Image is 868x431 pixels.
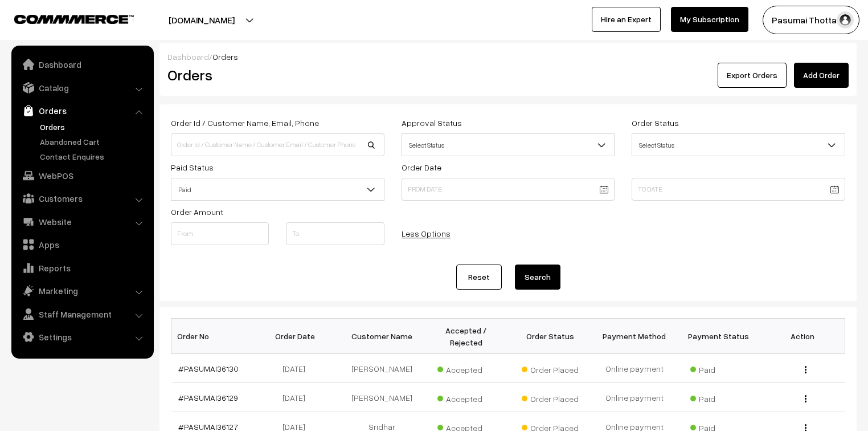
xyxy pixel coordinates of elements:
span: Accepted [437,390,494,405]
th: Payment Status [677,319,761,354]
button: Search [515,265,560,290]
a: Abandoned Cart [37,136,150,148]
a: Website [14,212,150,232]
span: Paid [171,178,384,201]
label: Order Status [632,117,679,129]
img: Menu [805,366,806,373]
a: Orders [14,100,150,121]
a: Marketing [14,280,150,301]
span: Paid [690,390,747,405]
label: Order Id / Customer Name, Email, Phone [171,117,319,129]
label: Order Date [402,161,441,173]
th: Accepted / Rejected [424,319,508,354]
span: Select Status [402,133,615,156]
input: To Date [632,178,845,201]
span: Select Status [632,135,845,155]
a: Catalog [14,78,150,98]
th: Order No [171,319,256,354]
th: Order Date [255,319,339,354]
td: [PERSON_NAME] [339,354,424,383]
a: Apps [14,234,150,255]
span: Order Placed [522,361,579,376]
span: Accepted [437,361,494,376]
img: Menu [805,395,806,402]
button: Pasumai Thotta… [763,6,859,34]
span: Paid [171,180,384,200]
a: Dashboard [14,54,150,75]
a: Customers [14,188,150,209]
a: Settings [14,327,150,347]
a: Reports [14,258,150,278]
th: Payment Method [592,319,677,354]
td: [DATE] [255,383,339,412]
button: [DOMAIN_NAME] [129,6,275,34]
a: #PASUMAI36130 [178,364,239,373]
input: From [171,222,269,245]
div: / [167,51,849,63]
input: From Date [402,178,615,201]
img: user [837,11,854,29]
span: Paid [690,361,747,376]
a: COMMMERCE [14,11,114,25]
a: Orders [37,121,150,133]
td: Online payment [592,383,677,412]
input: To [286,222,384,245]
a: WebPOS [14,165,150,186]
td: [PERSON_NAME] [339,383,424,412]
label: Order Amount [171,206,223,218]
button: Export Orders [718,63,787,88]
th: Customer Name [339,319,424,354]
a: Contact Enquires [37,151,150,162]
a: Reset [456,265,502,290]
span: Select Status [402,135,615,155]
img: COMMMERCE [14,15,134,23]
input: Order Id / Customer Name / Customer Email / Customer Phone [171,133,384,156]
a: Less Options [402,229,451,238]
span: Select Status [632,133,845,156]
span: Orders [212,52,238,62]
a: Add Order [794,63,849,88]
a: Hire an Expert [592,7,661,32]
th: Order Status [508,319,592,354]
h2: Orders [167,66,383,84]
span: Order Placed [522,390,579,405]
label: Approval Status [402,117,462,129]
a: My Subscription [671,7,748,32]
a: Dashboard [167,52,209,62]
a: Staff Management [14,304,150,324]
td: [DATE] [255,354,339,383]
td: Online payment [592,354,677,383]
th: Action [761,319,845,354]
a: #PASUMAI36129 [178,393,238,402]
label: Paid Status [171,161,214,173]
